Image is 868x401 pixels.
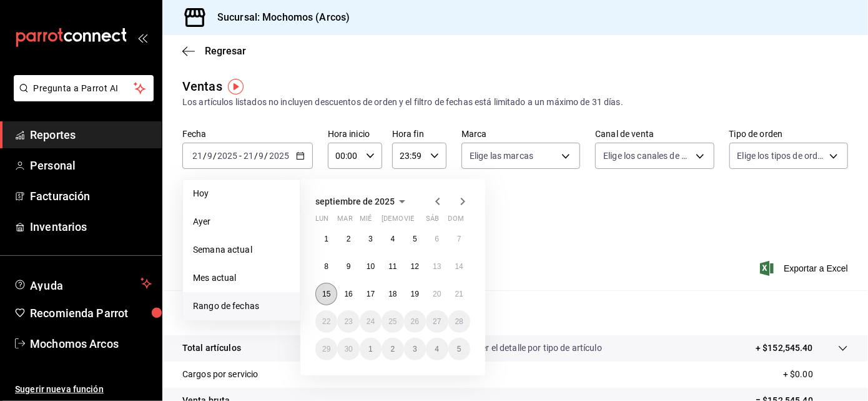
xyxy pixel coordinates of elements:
[360,338,382,360] button: 1 de octubre de 2025
[435,235,439,243] abbr: 6 de septiembre de 2025
[315,215,328,228] abbr: lunes
[448,310,470,333] button: 28 de septiembre de 2025
[347,262,351,271] abbr: 9 de septiembre de 2025
[426,228,448,250] button: 6 de septiembre de 2025
[30,218,152,235] span: Inventarios
[426,310,448,333] button: 27 de septiembre de 2025
[213,151,217,161] span: /
[30,126,152,143] span: Reportes
[315,196,395,206] span: septiembre de 2025
[360,228,382,250] button: 3 de septiembre de 2025
[182,130,313,139] label: Fecha
[34,82,134,95] span: Pregunta a Parrot AI
[367,290,375,298] abbr: 17 de septiembre de 2025
[269,151,290,161] input: ----
[382,310,403,333] button: 25 de septiembre de 2025
[193,187,290,200] span: Hoy
[228,79,244,94] img: Tooltip marker
[455,317,463,326] abbr: 28 de septiembre de 2025
[411,262,419,271] abbr: 12 de septiembre de 2025
[9,91,154,104] a: Pregunta a Parrot AI
[30,157,152,174] span: Personal
[193,243,290,256] span: Semana actual
[411,290,419,298] abbr: 19 de septiembre de 2025
[265,151,269,161] span: /
[182,342,241,355] p: Total artículos
[182,45,246,57] button: Regresar
[328,130,382,139] label: Hora inicio
[382,338,403,360] button: 2 de octubre de 2025
[182,96,848,109] div: Los artículos listados no incluyen descuentos de orden y el filtro de fechas está limitado a un m...
[382,255,403,278] button: 11 de septiembre de 2025
[392,130,446,139] label: Hora fin
[344,290,352,298] abbr: 16 de septiembre de 2025
[426,338,448,360] button: 4 de octubre de 2025
[315,283,337,305] button: 15 de septiembre de 2025
[455,290,463,298] abbr: 21 de septiembre de 2025
[182,77,222,96] div: Ventas
[315,310,337,333] button: 22 de septiembre de 2025
[448,283,470,305] button: 21 de septiembre de 2025
[461,130,580,139] label: Marca
[192,151,203,161] input: --
[360,255,382,278] button: 10 de septiembre de 2025
[347,235,351,243] abbr: 2 de septiembre de 2025
[435,345,439,353] abbr: 4 de octubre de 2025
[337,255,359,278] button: 9 de septiembre de 2025
[193,215,290,228] span: Ayer
[203,151,207,161] span: /
[433,262,441,271] abbr: 13 de septiembre de 2025
[322,345,330,353] abbr: 29 de septiembre de 2025
[411,317,419,326] abbr: 26 de septiembre de 2025
[30,335,152,352] span: Mochomos Arcos
[15,383,152,396] span: Sugerir nueva función
[413,345,417,353] abbr: 3 de octubre de 2025
[433,317,441,326] abbr: 27 de septiembre de 2025
[367,262,375,271] abbr: 10 de septiembre de 2025
[315,255,337,278] button: 8 de septiembre de 2025
[337,338,359,360] button: 30 de septiembre de 2025
[322,290,330,298] abbr: 15 de septiembre de 2025
[368,235,373,243] abbr: 3 de septiembre de 2025
[404,215,414,228] abbr: viernes
[457,345,461,353] abbr: 5 de octubre de 2025
[382,228,403,250] button: 4 de septiembre de 2025
[324,262,328,271] abbr: 8 de septiembre de 2025
[413,235,417,243] abbr: 5 de septiembre de 2025
[391,345,395,353] abbr: 2 de octubre de 2025
[426,255,448,278] button: 13 de septiembre de 2025
[404,338,426,360] button: 3 de octubre de 2025
[30,276,136,291] span: Ayuda
[182,368,259,381] p: Cargos por servicio
[367,317,375,326] abbr: 24 de septiembre de 2025
[783,368,848,381] p: + $0.00
[360,310,382,333] button: 24 de septiembre de 2025
[205,45,246,57] span: Regresar
[756,342,813,355] p: + $152,545.40
[595,130,714,139] label: Canal de venta
[344,317,352,326] abbr: 23 de septiembre de 2025
[239,151,242,161] span: -
[207,151,213,161] input: --
[14,75,154,101] button: Pregunta a Parrot AI
[30,188,152,205] span: Facturación
[404,283,426,305] button: 19 de septiembre de 2025
[315,194,410,209] button: septiembre de 2025
[404,310,426,333] button: 26 de septiembre de 2025
[433,290,441,298] abbr: 20 de septiembre de 2025
[448,215,464,228] abbr: domingo
[457,235,461,243] abbr: 7 de septiembre de 2025
[388,290,397,298] abbr: 18 de septiembre de 2025
[193,300,290,313] span: Rango de fechas
[30,305,152,322] span: Recomienda Parrot
[322,317,330,326] abbr: 22 de septiembre de 2025
[404,228,426,250] button: 5 de septiembre de 2025
[337,215,352,228] abbr: martes
[426,215,439,228] abbr: sábado
[137,33,147,43] button: open_drawer_menu
[207,10,350,25] h3: Sucursal: Mochomos (Arcos)
[762,261,848,276] button: Exportar a Excel
[337,228,359,250] button: 2 de septiembre de 2025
